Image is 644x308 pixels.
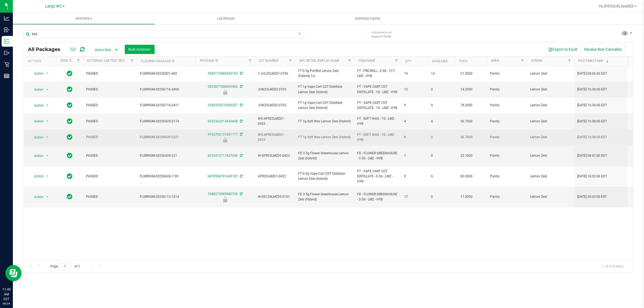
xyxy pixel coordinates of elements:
[298,100,351,111] span: FT 1g Vape Cart CDT Distillate Lemon Zest (Hybrid)
[200,59,218,63] a: Package ID
[431,119,451,124] span: 4
[140,87,192,92] span: FLSRWGM-20250716-2406
[13,13,155,24] a: Inventory
[46,262,85,270] span: Page of 1
[358,59,375,63] a: Item Name
[44,173,51,180] span: select
[345,56,354,65] a: Filter
[405,59,411,63] a: Qty
[86,87,133,92] span: PASSED
[29,193,44,201] span: Action
[490,103,524,108] span: Pantry
[61,262,71,270] input: 1
[67,118,72,125] span: In Sync
[298,30,301,37] span: Clear
[490,87,524,92] span: Pantry
[490,135,524,140] span: Pantry
[67,101,72,109] span: In Sync
[67,86,72,93] span: In Sync
[140,153,192,158] span: FLSRWGM-20250429-221
[60,59,81,63] a: Sync Status
[29,152,44,160] span: Action
[239,72,243,75] span: Sync from Compliance System
[67,133,72,141] span: In Sync
[530,135,571,140] span: Lemon Zest
[208,192,238,196] a: 3588273985980720
[431,174,451,179] span: 9
[577,194,607,199] span: [DATE] 20:03:00 EST
[530,87,571,92] span: Lemon Zest
[578,59,610,63] a: Pkg Timestamp
[44,193,51,201] span: select
[490,174,524,179] span: Pantry
[258,132,292,142] span: WX-APR25LMZ01-0423
[357,100,398,111] span: FT - VAPE CART CDT DISTILLATE - 1G - LMZ - HYB
[29,118,44,125] span: Action
[239,174,243,178] span: Sync from Compliance System
[348,16,388,21] span: Inventory Counts
[258,71,292,76] span: 1-JUL25LMZ01-0726
[44,152,51,160] span: select
[458,118,475,125] span: 56.7000
[258,174,292,179] span: APR25LMZ01-0422
[357,84,398,94] span: FT - VAPE CART CDT DISTILLATE - 1G - LMZ - HYB
[431,71,451,76] span: 14
[431,153,451,158] span: 0
[491,59,499,63] a: Area
[140,135,192,140] span: FLSRWGM-20250429-2221
[239,154,243,157] span: Sync from Compliance System
[490,119,524,124] span: Pantry
[239,192,243,196] span: Sync from Compliance System
[28,46,66,52] span: All Packages
[577,103,607,108] span: [DATE] 16:36:00 EDT
[67,70,72,77] span: In Sync
[298,151,351,161] span: FD 3.5g Flower Greenhouse Lemon Zest (Hybrid)
[4,16,9,21] inline-svg: Analytics
[357,68,398,79] span: FT - PRE-ROLL - 0.5G - 1CT - LMZ - HYB
[87,59,129,63] a: External Lab Test Result
[141,59,175,63] a: Flourish Package ID
[458,152,475,160] span: 22.1000
[577,119,607,124] span: [DATE] 10:58:00 EDT
[45,4,62,9] span: Largo WC
[67,173,72,180] span: In Sync
[531,59,542,63] a: Strain
[530,174,571,179] span: Lemon Zest
[530,153,571,158] span: Lemon Zest
[458,133,475,141] span: 56.7000
[299,59,339,63] a: Sku Retail Display Name
[208,133,238,136] a: 9742702131601117
[239,119,243,123] span: Sync from Compliance System
[86,194,133,199] span: PASSED
[490,194,524,199] span: Pantry
[577,71,607,76] span: [DATE] 08:06:00 EDT
[490,71,524,76] span: Pantry
[432,59,448,63] a: Available
[431,194,451,199] span: 0
[598,262,628,270] span: 1 - 8 of 8 items
[86,71,133,76] span: PASSED
[29,102,44,109] span: Action
[286,56,295,65] a: Filter
[86,174,133,179] span: PASSED
[86,103,133,108] span: PASSED
[518,56,527,65] a: Filter
[404,153,425,158] span: 1
[581,45,625,54] button: Receive Non-Cannabis
[4,27,9,32] inline-svg: Inbound
[565,56,574,65] a: Filter
[239,133,243,136] span: Sync from Compliance System
[458,101,475,109] span: 74.2000
[4,73,9,79] inline-svg: Reports
[44,118,51,125] span: select
[208,154,238,157] a: 6216312717427240
[24,30,304,38] input: Search Package ID, Item Name, SKU, Lot or Part Number...
[140,194,192,199] span: FLSRWGM-20250113-1214
[140,174,192,179] span: FLSRWGM-20250428-1781
[298,171,351,181] span: FT 0.5g Vape Cart CDT Distillate Lemon Zest (Hybrid)
[67,193,72,200] span: In Sync
[86,135,133,140] span: PASSED
[13,16,155,21] span: Inventory
[530,119,571,124] span: Lemon Zest
[490,153,524,158] span: Pantry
